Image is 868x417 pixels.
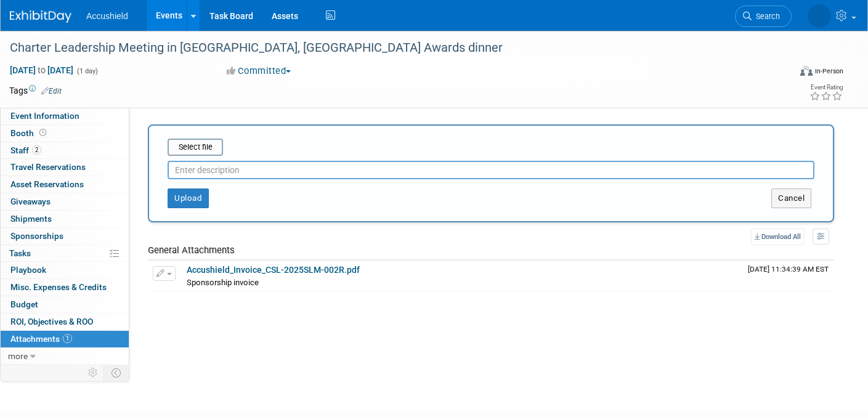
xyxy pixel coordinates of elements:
[1,108,129,124] a: Event Information
[86,11,128,21] span: Accushield
[9,65,74,76] span: [DATE] [DATE]
[187,265,360,275] a: Accushield_Invoice_CSL-2025SLM-002R.pdf
[814,67,843,76] div: In-Person
[1,279,129,296] a: Misc. Expenses & Credits
[63,334,72,343] span: 1
[10,334,72,344] span: Attachments
[808,4,831,28] img: Peggy White
[9,84,62,97] td: Tags
[1,331,129,347] a: Attachments1
[10,317,93,326] span: ROI, Objectives & ROO
[752,12,780,21] span: Search
[800,66,813,76] img: Format-Inperson.png
[6,37,773,59] div: Charter Leadership Meeting in [GEOGRAPHIC_DATA], [GEOGRAPHIC_DATA] Awards dinner
[168,188,209,208] button: Upload
[37,128,49,137] span: Booth not reserved yet
[1,211,129,227] a: Shipments
[10,162,86,172] span: Travel Reservations
[751,229,805,245] a: Download All
[10,265,46,275] span: Playbook
[187,278,259,287] span: Sponsorship invoice
[9,248,31,258] span: Tasks
[809,84,843,91] div: Event Rating
[10,111,79,121] span: Event Information
[83,365,104,381] td: Personalize Event Tab Strip
[720,64,843,83] div: Event Format
[10,179,84,189] span: Asset Reservations
[168,161,814,179] input: Enter description
[1,314,129,330] a: ROI, Objectives & ROO
[10,231,63,241] span: Sponsorships
[148,245,235,256] span: General Attachments
[10,145,41,155] span: Staff
[1,142,129,159] a: Staff2
[1,262,129,278] a: Playbook
[1,245,129,262] a: Tasks
[735,6,792,27] a: Search
[743,261,834,291] td: Upload Timestamp
[36,65,47,75] span: to
[1,176,129,193] a: Asset Reservations
[10,299,38,309] span: Budget
[41,87,62,95] a: Edit
[8,351,28,361] span: more
[1,193,129,210] a: Giveaways
[76,67,98,75] span: (1 day)
[1,228,129,245] a: Sponsorships
[1,125,129,142] a: Booth
[10,196,51,206] span: Giveaways
[104,365,129,381] td: Toggle Event Tabs
[10,282,107,292] span: Misc. Expenses & Credits
[1,159,129,176] a: Travel Reservations
[222,65,296,78] button: Committed
[1,296,129,313] a: Budget
[10,214,52,224] span: Shipments
[771,188,811,208] button: Cancel
[32,145,41,155] span: 2
[10,128,49,138] span: Booth
[1,348,129,365] a: more
[748,265,829,273] span: Upload Timestamp
[10,10,71,23] img: ExhibitDay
